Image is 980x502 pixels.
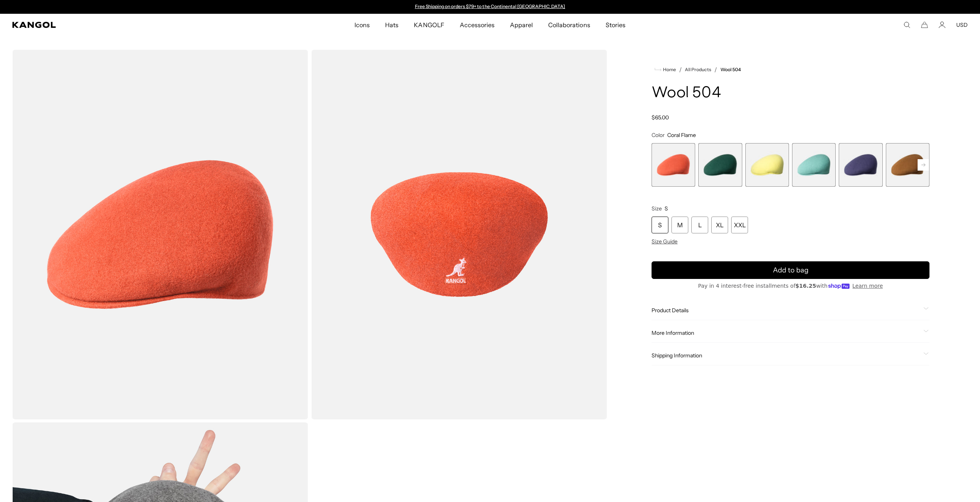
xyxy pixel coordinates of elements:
[665,205,668,212] span: S
[652,132,665,139] span: Color
[347,14,377,36] a: Icons
[698,143,742,187] div: 2 of 21
[12,22,235,28] a: Kangol
[655,66,676,73] a: Home
[956,21,968,28] button: USD
[460,14,495,36] span: Accessories
[711,217,728,233] div: XL
[548,14,590,36] span: Collaborations
[377,14,406,36] a: Hats
[311,50,607,419] img: color-coral-flame
[731,217,748,233] div: XXL
[652,217,668,233] div: S
[698,143,742,187] label: Deep Emerald
[773,265,808,275] span: Add to bag
[676,65,682,74] li: /
[745,143,789,187] label: Butter Chiffon
[685,67,711,72] a: All Products
[606,14,626,36] span: Stories
[415,3,565,9] a: Free Shipping on orders $79+ to the Continental [GEOGRAPHIC_DATA]
[510,14,533,36] span: Apparel
[886,143,929,187] div: 6 of 21
[502,14,541,36] a: Apparel
[598,14,633,36] a: Stories
[411,4,569,10] slideshow-component: Announcement bar
[652,85,929,102] h1: Wool 504
[661,67,676,72] span: Home
[414,14,444,36] span: KANGOLF
[939,21,946,28] a: Account
[886,143,929,187] label: Rustic Caramel
[411,4,569,10] div: 1 of 2
[711,65,717,74] li: /
[385,14,399,36] span: Hats
[720,67,741,72] a: Wool 504
[792,143,836,187] div: 4 of 21
[671,217,688,233] div: M
[839,143,882,187] div: 5 of 21
[354,14,370,36] span: Icons
[652,307,920,314] span: Product Details
[652,65,929,74] nav: breadcrumbs
[12,50,308,419] img: color-coral-flame
[452,14,502,36] a: Accessories
[792,143,836,187] label: Aquatic
[839,143,882,187] label: Hazy Indigo
[652,261,929,279] button: Add to bag
[652,352,920,359] span: Shipping Information
[652,329,920,336] span: More Information
[667,132,696,139] span: Coral Flame
[652,143,695,187] div: 1 of 21
[652,114,669,121] span: $65.00
[541,14,598,36] a: Collaborations
[652,238,678,245] span: Size Guide
[652,143,695,187] label: Coral Flame
[903,21,910,28] summary: Search here
[406,14,452,36] a: KANGOLF
[745,143,789,187] div: 3 of 21
[921,21,928,28] button: Cart
[411,4,569,10] div: Announcement
[652,205,662,212] span: Size
[691,217,708,233] div: L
